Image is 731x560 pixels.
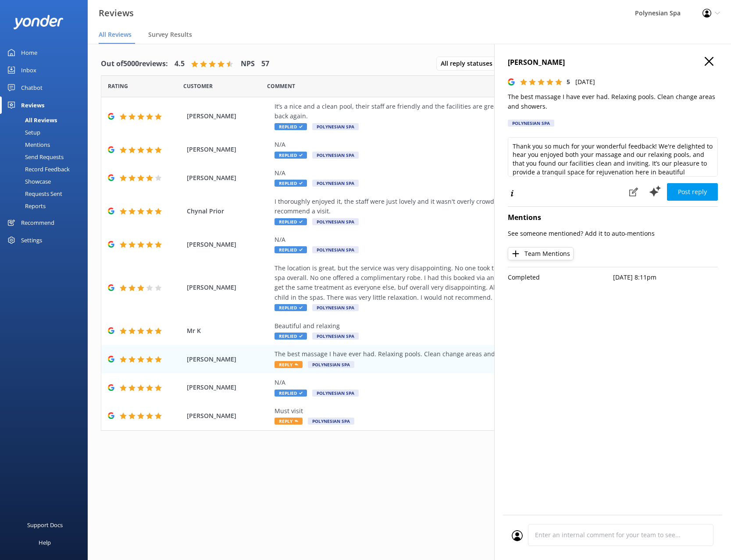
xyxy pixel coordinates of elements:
div: Support Docs [27,516,63,534]
span: Replied [275,390,307,397]
a: Record Feedback [5,163,88,175]
p: The best massage I have ever had. Relaxing pools. Clean change areas and showers. [508,92,718,112]
span: Polynesian Spa [312,180,359,187]
span: [PERSON_NAME] [187,173,270,183]
a: Send Requests [5,151,88,163]
div: Showcase [5,175,51,188]
span: Polynesian Spa [312,246,359,253]
div: N/A [275,140,658,149]
span: [PERSON_NAME] [187,383,270,392]
span: Replied [275,333,307,340]
span: Polynesian Spa [312,123,359,130]
div: It’s a nice and a clean pool, their staff are friendly and the facilities are great, my friend an... [275,102,658,121]
span: Polynesian Spa [312,304,359,311]
span: Replied [275,246,307,253]
textarea: Thank you so much for your wonderful feedback! We're delighted to hear you enjoyed both your mass... [508,137,718,177]
div: Reports [5,200,46,212]
a: Showcase [5,175,88,188]
div: Recommend [21,214,54,231]
div: Requests Sent [5,188,62,200]
span: [PERSON_NAME] [187,145,270,154]
h4: Out of 5000 reviews: [101,58,168,70]
span: All Reviews [99,30,132,39]
div: All Reviews [5,114,57,126]
div: Mentions [5,138,50,151]
span: Date [183,82,213,90]
p: Completed [508,273,613,282]
span: Polynesian Spa [312,218,359,225]
span: Replied [275,218,307,225]
img: user_profile.svg [512,530,523,541]
div: N/A [275,235,658,245]
span: Replied [275,152,307,159]
span: Polynesian Spa [312,390,359,397]
span: Replied [275,304,307,311]
div: Reviews [21,96,44,114]
h3: Reviews [99,6,134,20]
p: [DATE] [575,77,595,87]
a: Setup [5,126,88,138]
div: N/A [275,378,658,387]
h4: Mentions [508,212,718,223]
span: Polynesian Spa [308,361,354,368]
span: All reply statuses [441,59,498,68]
h4: NPS [241,58,255,70]
span: [PERSON_NAME] [187,354,270,364]
span: 5 [567,78,570,86]
span: [PERSON_NAME] [187,111,270,121]
span: [PERSON_NAME] [187,240,270,249]
a: All Reviews [5,114,88,126]
div: Settings [21,231,42,249]
span: Survey Results [148,30,192,39]
a: Reports [5,200,88,212]
span: Date [108,82,128,90]
div: N/A [275,168,658,178]
div: Inbox [21,61,36,79]
p: See someone mentioned? Add it to auto-mentions [508,229,718,238]
span: Mr K [187,326,270,336]
button: Close [705,57,713,67]
div: The location is great, but the service was very disappointing. No one took the time to explain th... [275,263,658,303]
a: Requests Sent [5,188,88,200]
span: Polynesian Spa [312,152,359,159]
div: I thoroughly enjoyed it, the staff were just lovely and it wasn't overly crowded. Much better tha... [275,197,658,216]
h4: 57 [261,58,269,70]
h4: [PERSON_NAME] [508,57,718,68]
p: [DATE] 8:11pm [613,273,718,282]
span: Reply [275,418,303,425]
div: Record Feedback [5,163,70,175]
div: Home [21,44,37,61]
span: [PERSON_NAME] [187,283,270,292]
span: Polynesian Spa [308,418,354,425]
div: Beautiful and relaxing [275,321,658,331]
div: Chatbot [21,79,43,96]
h4: 4.5 [175,58,185,70]
div: Setup [5,126,40,138]
span: Replied [275,180,307,187]
img: yonder-white-logo.png [13,15,64,29]
span: Replied [275,123,307,130]
span: [PERSON_NAME] [187,411,270,421]
div: Must visit [275,406,658,416]
span: Chynal Prior [187,206,270,216]
div: The best massage I have ever had. Relaxing pools. Clean change areas and showers. [275,349,658,359]
button: Post reply [667,183,718,201]
div: Send Requests [5,151,64,163]
a: Mentions [5,138,88,151]
div: Polynesian Spa [508,120,554,127]
button: Team Mentions [508,247,574,260]
span: Reply [275,361,303,368]
div: Help [39,534,51,551]
span: Question [267,82,295,90]
span: Polynesian Spa [312,333,359,340]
